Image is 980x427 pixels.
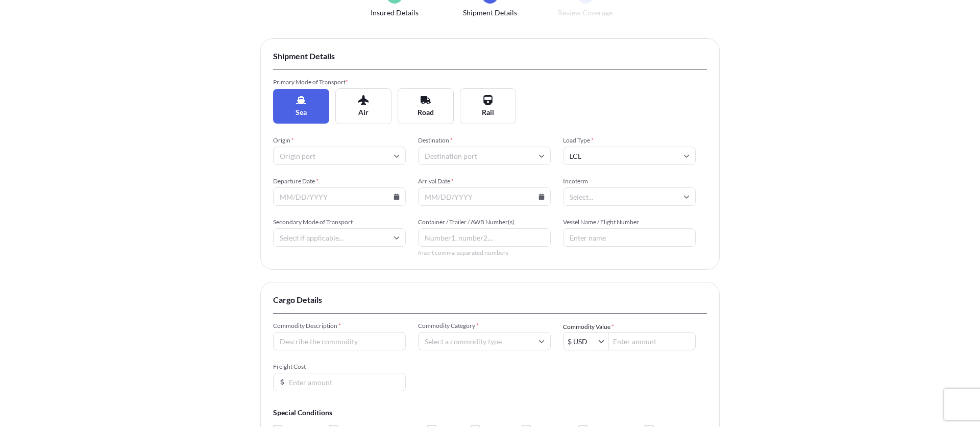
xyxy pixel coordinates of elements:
span: Container / Trailer / AWB Number(s) [418,218,551,226]
span: Arrival Date [418,177,551,185]
input: MM/DD/YYYY [418,187,551,206]
span: Secondary Mode of Transport [273,218,406,226]
span: Air [358,107,369,117]
label: Commodity Value [563,322,614,332]
span: Freight Cost [273,363,406,371]
span: Cargo Details [273,295,707,305]
span: Vessel Name / Flight Number [563,218,696,226]
input: Select... [563,187,696,206]
input: Select if applicable... [273,228,406,247]
span: Shipment Details [463,8,517,18]
span: Insured Details [371,8,419,18]
span: Origin [273,136,406,145]
span: Rail [482,107,494,117]
button: Air [335,88,391,124]
span: Special Conditions [273,408,707,418]
button: Show suggestions [598,336,608,346]
input: Select a commodity type [418,332,551,350]
input: Destination port [418,147,551,165]
span: Review Coverage [558,8,612,18]
input: Number1, number2,... [418,228,551,247]
span: Primary Mode of Transport [273,78,406,86]
input: Commodity Value [563,332,598,350]
input: Origin port [273,147,406,165]
input: Describe the commodity [273,332,406,350]
input: Enter amount [609,332,695,350]
input: Enter name [563,228,696,247]
span: Incoterm [563,177,696,185]
button: Rail [460,88,516,124]
input: MM/DD/YYYY [273,187,406,206]
span: Sea [296,107,307,117]
span: Commodity Description [273,322,406,330]
input: Select... [563,147,696,165]
input: Enter amount [273,373,406,391]
span: Commodity Category [418,322,551,330]
span: Shipment Details [273,51,707,61]
button: Sea [273,89,329,124]
span: Departure Date [273,177,406,185]
span: Road [418,107,434,117]
span: Destination [418,136,551,145]
span: Insert comma-separated numbers [418,249,551,257]
button: Road [398,88,454,124]
span: Load Type [563,136,696,145]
